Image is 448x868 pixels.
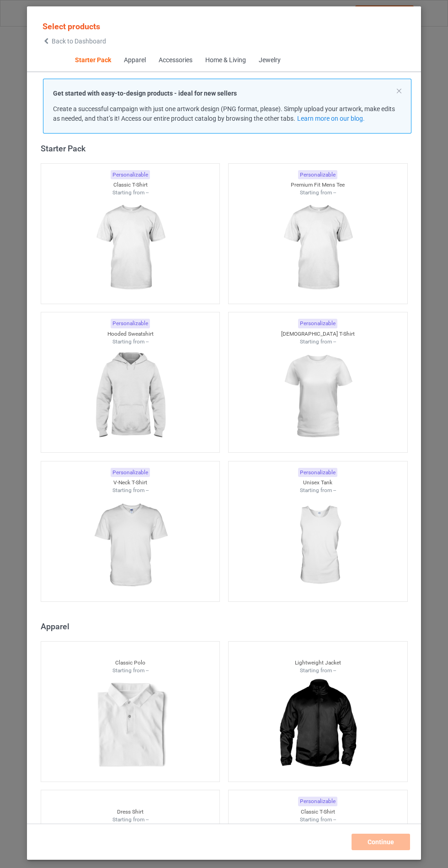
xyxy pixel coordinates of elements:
[258,56,280,65] div: Jewelry
[41,659,220,667] div: Classic Polo
[229,659,407,667] div: Lightweight Jacket
[43,21,100,31] span: Select products
[41,479,220,487] div: V-Neck T-Shirt
[41,143,412,154] div: Starter Pack
[89,675,171,777] img: regular.jpg
[229,330,407,338] div: [DEMOGRAPHIC_DATA] T-Shirt
[277,494,358,597] img: regular.jpg
[298,170,337,180] div: Personalizable
[229,808,407,816] div: Classic T-Shirt
[158,56,192,65] div: Accessories
[277,345,358,448] img: regular.jpg
[298,468,337,477] div: Personalizable
[205,56,245,65] div: Home & Living
[229,667,407,675] div: Starting from --
[89,345,171,448] img: regular.jpg
[41,487,220,494] div: Starting from --
[53,105,395,122] span: Create a successful campaign with just one artwork design (PNG format, please). Simply upload you...
[68,49,117,71] span: Starter Pack
[111,170,150,180] div: Personalizable
[41,181,220,189] div: Classic T-Shirt
[89,197,171,299] img: regular.jpg
[41,330,220,338] div: Hooded Sweatshirt
[277,197,358,299] img: regular.jpg
[229,816,407,824] div: Starting from --
[298,319,337,328] div: Personalizable
[229,181,407,189] div: Premium Fit Mens Tee
[52,38,106,45] span: Back to Dashboard
[41,338,220,346] div: Starting from --
[41,189,220,197] div: Starting from --
[41,808,220,816] div: Dress Shirt
[298,797,337,806] div: Personalizable
[111,319,150,328] div: Personalizable
[229,479,407,487] div: Unisex Tank
[53,90,237,97] strong: Get started with easy-to-design products - ideal for new sellers
[229,189,407,197] div: Starting from --
[41,621,412,632] div: Apparel
[229,338,407,346] div: Starting from --
[41,667,220,675] div: Starting from --
[277,675,358,777] img: regular.jpg
[89,494,171,597] img: regular.jpg
[297,115,364,122] a: Learn more on our blog.
[229,487,407,494] div: Starting from --
[111,468,150,477] div: Personalizable
[123,56,145,65] div: Apparel
[41,816,220,824] div: Starting from --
